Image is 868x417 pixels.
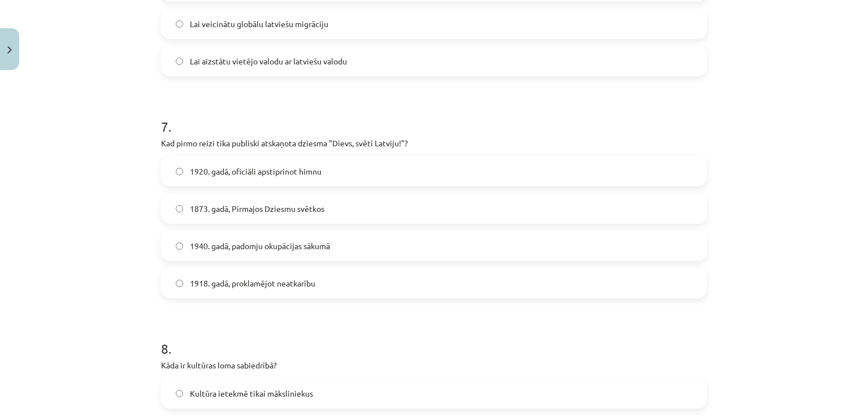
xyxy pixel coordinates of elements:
[190,55,347,67] span: Lai aizstātu vietējo valodu ar latviešu valodu
[190,240,330,252] span: 1940. gadā, padomju okupācijas sākumā
[176,205,183,212] input: 1873. gadā, Pirmajos Dziesmu svētkos
[161,99,707,134] h1: 7 .
[176,242,183,250] input: 1940. gadā, padomju okupācijas sākumā
[190,18,328,30] span: Lai veicinātu globālu latviešu migrāciju
[7,46,12,54] img: icon-close-lesson-0947bae3869378f0d4975bcd49f059093ad1ed9edebbc8119c70593378902aed.svg
[161,137,707,149] p: Kad pirmo reizi tika publiski atskaņota dziesma "Dievs, svētī Latviju!"?
[161,359,707,371] p: Kāda ir kultūras loma sabiedrībā?
[190,388,313,399] span: Kultūra ietekmē tikai māksliniekus
[176,390,183,397] input: Kultūra ietekmē tikai māksliniekus
[190,277,315,289] span: 1918. gadā, proklamējot neatkarību
[176,20,183,28] input: Lai veicinātu globālu latviešu migrāciju
[161,321,707,356] h1: 8 .
[190,203,324,215] span: 1873. gadā, Pirmajos Dziesmu svētkos
[190,166,322,177] span: 1920. gadā, oficiāli apstiprinot himnu
[176,168,183,175] input: 1920. gadā, oficiāli apstiprinot himnu
[176,58,183,65] input: Lai aizstātu vietējo valodu ar latviešu valodu
[176,280,183,287] input: 1918. gadā, proklamējot neatkarību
